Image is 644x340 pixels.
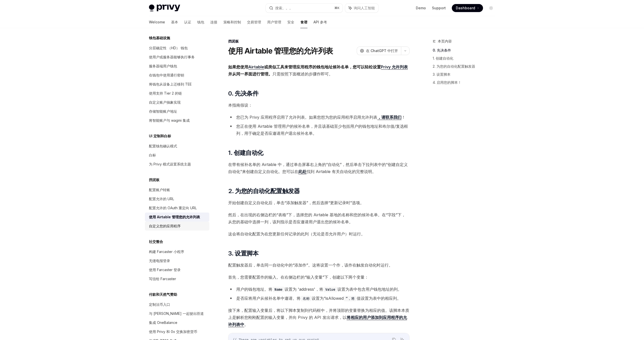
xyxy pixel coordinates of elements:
font: 安全 [287,20,294,24]
font: 本页内容 [438,39,452,43]
font: 开始创建自定义自动化后，单击“添加触发器”，然后选择“更新记录时”选项。 [228,200,364,205]
a: 策略和控制 [223,16,241,28]
a: 分层确定性 （HD） 钱包 [145,44,209,53]
a: 将钱包从设备上迁移到 TEE [145,80,209,89]
font: 在 ChatGPT 中打开 [366,49,398,53]
font: 这会将自动化配置为在您更新任何记录的此列（无论是否允许用户）时运行。 [228,231,365,236]
a: 服务器端用户钱包 [145,62,209,71]
a: 配置钱包确认模式 [145,142,209,151]
font: 您已为 Privy 应用程序启用了允许列表。如果您想为您的应用程序启用允许列表 ！ [236,115,406,120]
font: 白标 [149,153,156,157]
a: 2. 为您的自动化配置触发器 [433,62,499,70]
a: Support [432,6,446,11]
a: ，请联系我们 [377,115,401,120]
font: 0. 先决条件 [433,48,451,52]
font: 自定义账户抽象实现 [149,100,181,104]
font: 1. 创建自动化 [228,149,263,156]
a: 3. 设置脚本 [433,70,499,78]
font: 用户的钱包地址。将 设置为 'address'，将 设置为表中包含用户钱包地址的列。 [236,287,402,292]
font: 服务器端用户钱包 [149,64,177,68]
font: 配置允许的 URL [149,197,174,201]
code: Value [323,287,337,292]
font: 食谱 [300,20,307,24]
button: 搜索。。。⌘K [266,4,343,13]
code: ”，将 [344,296,357,301]
a: API 参考 [313,16,327,28]
font: 使用 Airtable 管理您的允许列表 [149,215,200,219]
font: 在钱包中使用通行密钥 [149,73,184,77]
font: 钱包基础设施 [149,36,170,40]
font: 社交整合 [149,239,163,244]
a: 使用支持 Tier 2 的链 [145,89,209,98]
a: 交易管理 [247,16,261,28]
font: 您正在使用 Airtable 管理用户的候补名单，并且该基础至少包括用户的钱包地址和布尔值/复选框列，用于确定是否应邀请用户退出候补名单。 [236,124,408,136]
font: 自定义您的应用程序 [149,224,181,228]
font: 与 [PERSON_NAME] 一起驶出匝道 [149,311,204,316]
font: 使用 Airtable 管理您的允许列表 [228,46,333,55]
font: 3. 设置脚本 [228,250,258,257]
font: 写信给 Farcaster [149,277,176,281]
font: 将钱包从设备上迁移到 TEE [149,82,192,86]
font: 策略和控制 [223,20,241,24]
a: Privy 允许列表 [381,64,408,70]
a: 配置允许的 URL [145,194,209,203]
font: 首先，您需要配置作的输入。在右侧边栏的“输入变量”下，创建以下两个变量： [228,275,369,280]
font: 配置账户转账 [149,188,170,192]
a: 写信给 Farcaster [145,274,209,283]
font: 在带有候补名单的 Airtable 中，通过单击屏幕右上角的“自动化”，然后单击下拉列表中的“创建自定义自动化”来创建自定义自动化。您可以在 找到 Airtable 有关自动化的完整说明。 [228,162,408,174]
font: 1. 创建自动化 [433,56,453,60]
a: 定制法币入口 [145,300,209,309]
font: 连接 [210,20,217,24]
font: 配置允许的 OAuth 重定向 URL [149,206,197,210]
font: 付款和天然气赞助 [149,292,177,296]
a: 配置允许的 OAuth 重定向 URL [145,203,209,212]
a: 在钱包中使用通行密钥 [145,71,209,80]
span: ⌘ K [334,6,340,10]
font: 0. 先决条件 [228,90,258,97]
button: 询问人工智能 [345,4,378,13]
a: 使用 Airtable 管理您的允许列表 [145,212,209,222]
a: 1. 创建自动化 [433,54,499,62]
font: API 参考 [313,20,327,24]
img: light logo [149,5,180,12]
a: 白标 [145,151,209,160]
font: 2. 为您的自动化配置触发器 [433,64,475,68]
font: 用户管理 [267,20,281,24]
a: Airtable [248,64,264,70]
a: 配置账户转账 [145,185,209,194]
font: 搜索。。。 [275,6,293,10]
font: 挡泥板 [149,178,159,182]
font: 将智能账户与 wagmi 集成 [149,118,190,122]
a: 使用 Privy 和 0x 交换加密货币 [145,327,209,336]
a: Dashboard [452,4,483,12]
font: 4. 启用您的脚本！ [433,80,461,84]
font: 集成 OneBalance [149,320,177,325]
code: 名称 [301,296,312,301]
font: 配置钱包确认模式 [149,144,177,148]
a: 此处 [298,169,306,174]
a: 为 Privy 模式设置系统主题 [145,160,209,169]
a: 使用户或服务器能够执行事务 [145,53,209,62]
button: Toggle dark mode [487,4,495,12]
a: 将智能账户与 wagmi 集成 [145,116,209,125]
font: 存储智能账户地址 [149,109,177,113]
font: 然后，在出现的右侧边栏的“表格”下，选择您的 Airtable 基地的名称和您的候补名单。在“字段”下，从您的基础中选择一列，该列指示是否应邀请用户退出您的候补名单。 [228,212,406,224]
span: Dashboard [456,6,475,11]
a: 安全 [287,16,294,28]
a: 4. 启用您的脚本！ [433,78,499,87]
font: 只需按照下面概述的步骤作即可。 [228,64,408,76]
font: 为 Privy 模式设置系统主题 [149,162,191,166]
code: Name [272,287,285,292]
a: 认证 [184,16,191,28]
font: 无缝电报登录 [149,259,170,263]
a: 存储智能账户地址 [145,107,209,116]
font: 使用户或服务器能够执行事务 [149,55,195,59]
strong: 如果您使用 或类似工具来管理应用程序的钱包地址候补名单，您可以轻松设置 并从同一界面进行管理。 [228,64,408,76]
a: 自定义您的应用程序 [145,222,209,231]
font: UI 定制和白标 [149,134,171,138]
font: 2. 为您的自动化配置触发器 [228,187,300,195]
a: 构建 Farcaster 小程序 [145,247,209,256]
a: 与 [PERSON_NAME] 一起驶出匝道 [145,309,209,318]
font: 是否应将用户从候补名单中邀请。将 设置为“isAllowed 值设置为表中的相应列。 [236,296,401,301]
font: 定制法币入口 [149,302,170,307]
